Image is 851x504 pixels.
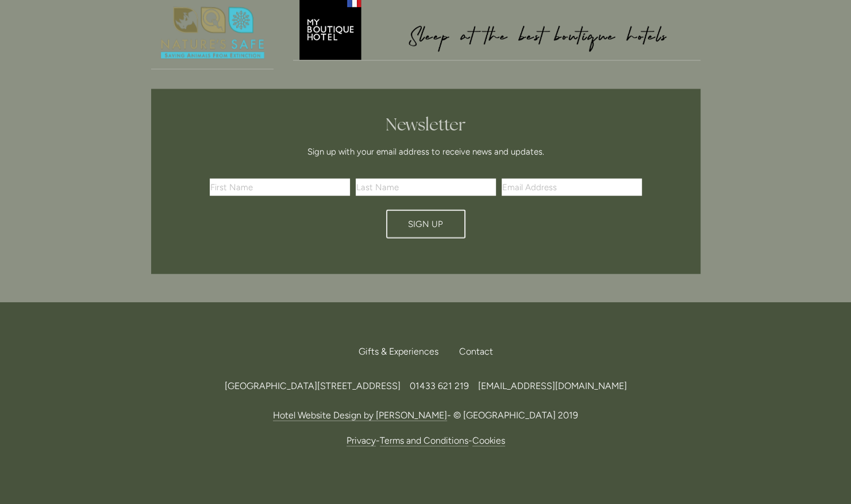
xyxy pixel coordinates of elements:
span: [GEOGRAPHIC_DATA][STREET_ADDRESS] [225,380,401,391]
p: - © [GEOGRAPHIC_DATA] 2019 [151,407,700,423]
div: Contact [450,339,493,364]
a: Gifts & Experiences [359,339,448,364]
a: Cookies [472,435,505,447]
a: [EMAIL_ADDRESS][DOMAIN_NAME] [478,380,627,391]
input: First Name [210,179,350,196]
a: Privacy [346,435,376,447]
input: Last Name [356,179,496,196]
a: Terms and Conditions [380,435,468,447]
span: Sign Up [408,219,443,229]
p: Sign up with your email address to receive news and updates. [214,145,638,159]
h2: Newsletter [214,114,638,135]
p: - - [151,433,700,448]
input: Email Address [502,179,642,196]
span: 01433 621 219 [410,380,469,391]
span: Gifts & Experiences [359,346,438,357]
a: Hotel Website Design by [PERSON_NAME] [273,410,447,421]
button: Sign Up [386,210,465,238]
